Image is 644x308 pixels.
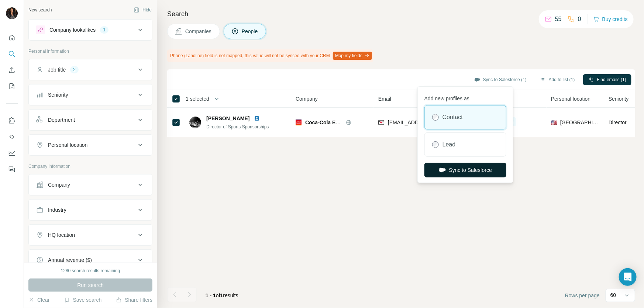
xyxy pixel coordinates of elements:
[333,52,372,60] button: Map my fields
[29,21,152,39] button: Company lookalikes1
[48,141,87,149] div: Personal location
[609,120,627,125] span: Director
[70,66,79,73] div: 2
[206,115,249,121] span: [PERSON_NAME]
[48,231,75,239] div: HQ location
[597,76,626,83] span: Find emails (1)
[560,119,600,126] span: [GEOGRAPHIC_DATA]
[565,292,600,299] span: Rows per page
[583,74,631,85] button: Find emails (1)
[378,95,391,103] span: Email
[128,4,157,15] button: Hide
[296,120,302,125] img: Logo of Coca-Cola Europacific Partners plc
[49,26,96,34] div: Company lookalikes
[609,95,628,103] span: Seniority
[186,95,209,103] span: 1 selected
[593,14,628,24] button: Buy credits
[469,74,532,85] button: Sync to Salesforce (1)
[28,163,152,170] p: Company information
[29,251,152,269] button: Annual revenue ($)
[206,293,216,298] span: 1 - 1
[6,47,18,60] button: Search
[378,119,384,126] img: provider findymail logo
[555,15,562,24] p: 55
[220,293,223,298] span: 1
[442,113,463,122] label: Contact
[6,146,18,160] button: Dashboard
[619,268,637,286] div: Open Intercom Messenger
[504,118,514,125] span: 1 list
[29,86,152,104] button: Seniority
[254,115,260,121] img: LinkedIn logo
[442,140,456,149] label: Lead
[100,27,109,33] div: 1
[29,226,152,244] button: HQ location
[388,120,475,125] span: [EMAIL_ADDRESS][DOMAIN_NAME]
[6,163,18,176] button: Feedback
[189,117,201,128] img: Avatar
[6,130,18,143] button: Use Surfe API
[61,267,120,274] div: 1280 search results remaining
[206,293,238,298] span: results
[424,92,506,102] p: Add new profiles as
[551,95,590,103] span: Personal location
[242,28,259,35] span: People
[6,31,18,44] button: Quick start
[48,181,70,188] div: Company
[28,48,152,55] p: Personal information
[206,124,269,129] span: Director of Sports Sponsorships
[29,136,152,154] button: Personal location
[610,291,616,299] p: 60
[29,176,152,194] button: Company
[28,296,49,304] button: Clear
[296,95,318,103] span: Company
[6,7,18,19] img: Avatar
[48,91,68,98] div: Seniority
[29,201,152,219] button: Industry
[6,114,18,127] button: Use Surfe on LinkedIn
[6,80,18,93] button: My lists
[116,296,152,304] button: Share filters
[28,7,52,13] div: New search
[424,163,506,177] button: Sync to Salesforce
[185,28,212,35] span: Companies
[48,206,66,214] div: Industry
[29,111,152,129] button: Department
[29,61,152,79] button: Job title2
[535,74,580,85] button: Add to list (1)
[48,66,66,73] div: Job title
[48,116,75,124] div: Department
[551,119,557,126] span: 🇺🇸
[167,9,635,19] h4: Search
[216,293,220,298] span: of
[6,63,18,77] button: Enrich CSV
[48,256,92,264] div: Annual revenue ($)
[305,120,392,125] span: Coca-Cola Europacific Partners plc
[167,49,373,62] div: Phone (Landline) field is not mapped, this value will not be synced with your CRM
[578,15,581,24] p: 0
[64,296,101,304] button: Save search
